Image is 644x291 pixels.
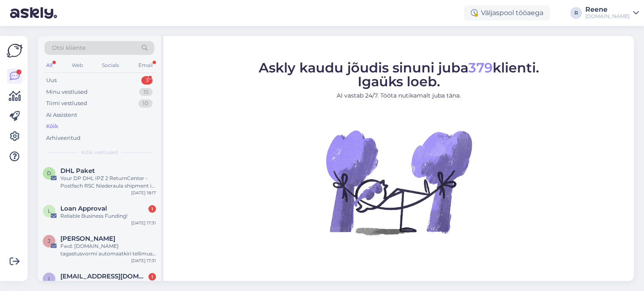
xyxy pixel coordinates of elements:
div: Kõik [46,122,58,131]
div: [DATE] 17:31 [131,220,156,226]
div: 3 [141,76,153,85]
div: 1 [148,273,156,281]
div: Reene [585,6,630,13]
div: Reliable Business Funding! [60,212,156,220]
span: 379 [468,59,493,76]
span: info@okbare.cz [60,273,148,280]
img: No Chat active [323,107,474,258]
div: Web [70,60,85,71]
div: Väljaspool tööaega [464,5,550,21]
div: All [44,60,54,71]
div: Fwd: [DOMAIN_NAME] tagastusvormi automaatkiri tellimus #33973 [60,242,156,258]
span: Askly kaudu jõudis sinuni juba klienti. Igaüks loeb. [259,59,539,90]
div: AI Assistent [46,111,77,119]
span: Kõik vestlused [81,149,118,156]
div: Email [137,60,154,71]
span: i [48,276,50,282]
div: Uus [46,76,57,85]
span: Otsi kliente [52,44,86,52]
span: DHL Paket [60,167,95,175]
span: Jelena Kadak [60,235,115,242]
div: Arhiveeritud [46,134,80,142]
div: [DOMAIN_NAME] [585,13,630,20]
div: Socials [100,60,121,71]
div: R [570,7,582,19]
div: [DATE] 17:31 [131,258,156,264]
span: J [48,238,50,244]
div: [DATE] 18:17 [131,190,156,196]
a: Reene[DOMAIN_NAME] [585,6,639,20]
p: AI vastab 24/7. Tööta nutikamalt juba täna. [259,91,539,100]
span: L [48,208,51,214]
span: D [47,170,51,176]
img: Askly Logo [7,43,23,59]
div: Tiimi vestlused [46,99,87,108]
span: Loan Approval [60,205,107,212]
div: 10 [138,99,153,108]
div: Your DP DHL IPZ 2 ReturnCenter - Postfach RSC Niederaula shipment is on its way [60,175,156,190]
div: 1 [148,205,156,213]
div: Minu vestlused [46,88,88,96]
div: 15 [139,88,153,96]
